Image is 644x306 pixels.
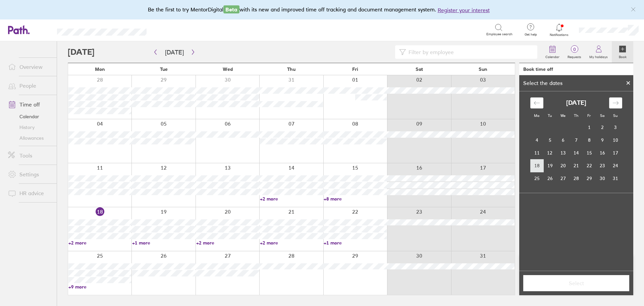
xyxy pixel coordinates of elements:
[570,146,583,159] td: Thursday, August 14, 2025
[523,275,629,291] button: Select
[596,134,609,146] td: Saturday, August 9, 2025
[615,53,631,59] label: Book
[223,5,239,13] span: Beta
[563,47,585,52] span: 0
[416,67,423,72] span: Sat
[570,134,583,146] td: Thursday, August 7, 2025
[530,159,543,172] td: Monday, August 18, 2025
[3,149,57,162] a: Tools
[260,196,323,202] a: +2 more
[95,67,105,72] span: Mon
[560,113,566,118] small: We
[523,91,630,193] div: Calendar
[587,113,591,118] small: Fr
[541,41,563,63] a: Calendar
[534,113,539,118] small: Mo
[548,23,570,37] a: Notifications
[324,196,387,202] a: +8 more
[132,240,195,246] a: +1 more
[160,67,168,72] span: Tue
[528,280,625,286] span: Select
[530,97,543,108] div: Move backward to switch to the previous month.
[609,172,622,185] td: Sunday, August 31, 2025
[543,172,556,185] td: Tuesday, August 26, 2025
[543,159,556,172] td: Tuesday, August 19, 2025
[3,168,57,181] a: Settings
[287,67,296,72] span: Thu
[523,67,553,72] div: Book time off
[570,172,583,185] td: Thursday, August 28, 2025
[520,33,542,37] span: Get help
[223,67,233,72] span: Wed
[600,113,604,118] small: Sa
[585,41,612,63] a: My holidays
[530,146,543,159] td: Monday, August 11, 2025
[563,53,585,59] label: Requests
[438,6,490,14] button: Register your interest
[548,113,552,118] small: Tu
[519,80,567,86] div: Select the dates
[548,33,570,37] span: Notifications
[68,240,131,246] a: +2 more
[596,146,609,159] td: Saturday, August 16, 2025
[609,121,622,134] td: Sunday, August 3, 2025
[3,60,57,74] a: Overview
[543,134,556,146] td: Tuesday, August 5, 2025
[612,41,633,63] a: Book
[165,27,182,33] div: Search
[556,172,570,185] td: Wednesday, August 27, 2025
[3,122,57,133] a: History
[68,284,131,290] a: +9 more
[583,134,596,146] td: Friday, August 8, 2025
[530,172,543,185] td: Monday, August 25, 2025
[148,5,496,14] div: Be the first to try MentorDigital with its new and improved time off tracking and document manage...
[406,46,533,58] input: Filter by employee
[324,240,387,246] a: +1 more
[160,47,189,58] button: [DATE]
[574,113,578,118] small: Th
[3,98,57,111] a: Time off
[609,159,622,172] td: Sunday, August 24, 2025
[563,41,585,63] a: 0Requests
[583,159,596,172] td: Friday, August 22, 2025
[543,146,556,159] td: Tuesday, August 12, 2025
[3,79,57,92] a: People
[530,134,543,146] td: Monday, August 4, 2025
[541,53,563,59] label: Calendar
[609,97,622,108] div: Move forward to switch to the next month.
[609,146,622,159] td: Sunday, August 17, 2025
[3,133,57,143] a: Allowances
[3,111,57,122] a: Calendar
[566,99,586,106] strong: [DATE]
[583,121,596,134] td: Friday, August 1, 2025
[556,146,570,159] td: Wednesday, August 13, 2025
[486,32,513,36] span: Employee search
[196,240,259,246] a: +2 more
[352,67,358,72] span: Fri
[260,240,323,246] a: +2 more
[609,134,622,146] td: Sunday, August 10, 2025
[596,159,609,172] td: Saturday, August 23, 2025
[613,113,618,118] small: Su
[556,134,570,146] td: Wednesday, August 6, 2025
[583,172,596,185] td: Friday, August 29, 2025
[556,159,570,172] td: Wednesday, August 20, 2025
[585,53,612,59] label: My holidays
[570,159,583,172] td: Thursday, August 21, 2025
[596,172,609,185] td: Saturday, August 30, 2025
[3,186,57,200] a: HR advice
[596,121,609,134] td: Saturday, August 2, 2025
[583,146,596,159] td: Friday, August 15, 2025
[479,67,487,72] span: Sun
